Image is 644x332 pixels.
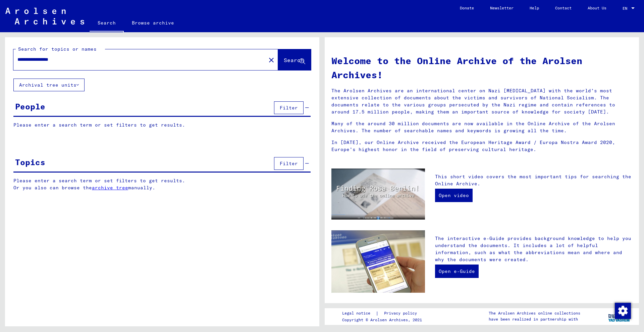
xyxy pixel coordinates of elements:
[435,173,632,187] p: This short video covers the most important tips for searching the Online Archive.
[435,265,479,278] a: Open e-Guide
[15,156,45,168] div: Topics
[342,310,376,317] a: Legal notice
[623,6,630,11] span: EN
[18,46,97,52] mat-label: Search for topics or names
[331,169,425,220] img: video.jpg
[280,105,298,111] span: Filter
[331,87,632,115] p: The Arolsen Archives are an international center on Nazi [MEDICAL_DATA] with the world’s most ext...
[614,302,631,319] div: Change consent
[278,49,311,70] button: Search
[284,57,304,63] span: Search
[90,15,124,32] a: Search
[489,310,580,316] p: The Arolsen Archives online collections
[13,177,311,191] p: Please enter a search term or set filters to get results. Or you also can browse the manually.
[124,15,182,31] a: Browse archive
[342,317,425,323] p: Copyright © Arolsen Archives, 2021
[342,310,425,317] div: |
[280,160,298,167] span: Filter
[607,308,632,325] img: yv_logo.png
[331,54,632,82] h1: Welcome to the Online Archive of the Arolsen Archives!
[274,157,304,170] button: Filter
[267,56,275,64] mat-icon: close
[331,139,632,153] p: In [DATE], our Online Archive received the European Heritage Award / Europa Nostra Award 2020, Eu...
[435,189,473,202] a: Open video
[615,303,631,319] img: Change consent
[92,185,128,191] a: archive tree
[489,316,580,322] p: have been realized in partnership with
[15,100,45,112] div: People
[331,230,425,293] img: eguide.jpg
[274,101,304,114] button: Filter
[5,8,84,25] img: Arolsen_neg.svg
[331,120,632,134] p: Many of the around 30 million documents are now available in the Online Archive of the Arolsen Ar...
[435,235,632,263] p: The interactive e-Guide provides background knowledge to help you understand the documents. It in...
[13,79,85,91] button: Archival tree units
[13,122,311,129] p: Please enter a search term or set filters to get results.
[379,310,425,317] a: Privacy policy
[265,53,278,66] button: Clear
